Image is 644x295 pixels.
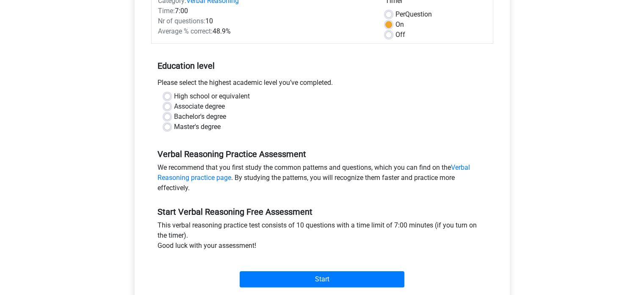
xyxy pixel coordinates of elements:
label: Bachelor's degree [174,112,226,122]
span: Time: [158,7,175,15]
div: 10 [152,16,379,26]
h5: Start Verbal Reasoning Free Assessment [158,207,487,217]
label: Associate degree [174,101,225,112]
label: Master's degree [174,122,221,132]
label: Off [395,30,405,40]
div: This verbal reasoning practice test consists of 10 questions with a time limit of 7:00 minutes (i... [151,220,493,254]
label: On [395,20,404,30]
span: Nr of questions: [158,17,205,25]
span: Average % correct: [158,27,213,35]
div: 48.9% [152,26,379,37]
label: Question [395,9,432,20]
h5: Verbal Reasoning Practice Assessment [158,149,487,159]
div: We recommend that you first study the common patterns and questions, which you can find on the . ... [151,163,493,197]
div: Please select the highest academic level you’ve completed. [151,78,493,91]
div: 7:00 [152,6,379,16]
h5: Education level [158,57,487,74]
span: Per [395,10,405,18]
label: High school or equivalent [174,91,250,101]
input: Start [240,271,404,287]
